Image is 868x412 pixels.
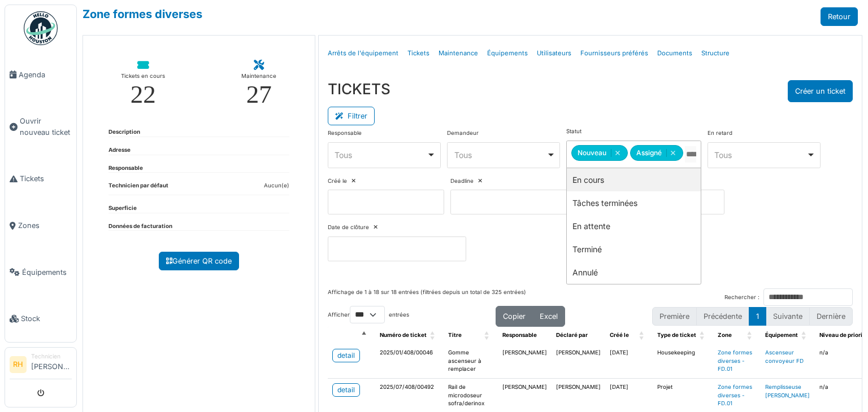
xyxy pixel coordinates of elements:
[20,173,72,184] span: Tickets
[328,80,390,98] h3: TICKETS
[31,352,72,376] li: [PERSON_NAME]
[332,349,360,362] a: detail
[450,177,474,186] label: Deadline
[639,327,646,344] span: Créé le: Activate to sort
[630,145,683,161] div: Assigné
[567,191,701,214] div: Tâches terminées
[448,332,462,338] span: Titre
[498,344,552,379] td: [PERSON_NAME]
[108,222,172,231] dt: Données de facturation
[503,312,526,321] span: Copier
[502,332,537,338] span: Responsable
[718,384,752,406] a: Zone formes diverses - FD.01
[666,149,679,157] button: Remove item: 'assigned'
[718,332,732,338] span: Zone
[31,352,72,361] div: Technicien
[540,312,558,321] span: Excel
[444,344,498,379] td: Gomme ascenseur à remplacer
[801,327,808,344] span: Équipement: Activate to sort
[5,249,76,296] a: Équipements
[328,223,369,232] label: Date de clôture
[532,40,576,67] a: Utilisateurs
[112,51,174,116] a: Tickets en cours 22
[788,80,853,102] button: Créer un ticket
[483,40,532,67] a: Équipements
[610,332,629,338] span: Créé le
[652,307,853,326] nav: pagination
[241,71,276,82] div: Maintenance
[108,128,140,137] dt: Description
[22,267,72,278] span: Équipements
[328,288,526,306] div: Affichage de 1 à 18 sur 18 entrées (filtrées depuis un total de 325 entrées)
[454,149,546,161] div: Tous
[5,98,76,156] a: Ouvrir nouveau ticket
[264,182,289,190] dd: Aucun(e)
[246,82,272,107] div: 27
[83,7,202,21] a: Zone formes diverses
[532,306,565,327] button: Excel
[328,306,409,323] label: Afficher entrées
[5,156,76,203] a: Tickets
[108,164,143,173] dt: Responsable
[749,307,766,326] button: 1
[108,204,137,213] dt: Superficie
[571,145,628,161] div: Nouveau
[576,40,653,67] a: Fournisseurs préférés
[108,182,168,195] dt: Technicien par défaut
[653,344,713,379] td: Housekeeping
[765,384,810,398] a: Remplisseuse [PERSON_NAME]
[380,332,427,338] span: Numéro de ticket
[657,332,696,338] span: Type de ticket
[605,344,653,379] td: [DATE]
[653,40,697,67] a: Documents
[566,128,581,136] label: Statut
[159,252,239,270] a: Générer QR code
[108,146,131,155] dt: Adresse
[5,51,76,98] a: Agenda
[447,129,479,138] label: Demandeur
[337,350,355,361] div: detail
[375,344,444,379] td: 2025/01/408/00046
[328,129,362,138] label: Responsable
[496,306,533,327] button: Copier
[765,332,798,338] span: Équipement
[335,149,427,161] div: Tous
[708,129,732,138] label: En retard
[337,385,355,395] div: detail
[747,327,754,344] span: Zone: Activate to sort
[567,168,701,191] div: En cours
[697,40,734,67] a: Structure
[5,202,76,249] a: Zones
[567,261,701,284] div: Annulé
[434,40,483,67] a: Maintenance
[700,327,706,344] span: Type de ticket: Activate to sort
[20,116,72,137] span: Ouvrir nouveau ticket
[484,327,491,344] span: Titre: Activate to sort
[819,332,868,338] span: Niveau de priorité
[556,332,588,338] span: Déclaré par
[328,107,375,125] button: Filtrer
[328,177,347,186] label: Créé le
[552,344,605,379] td: [PERSON_NAME]
[821,7,858,26] a: Retour
[18,220,72,231] span: Zones
[567,238,701,261] div: Terminé
[430,327,437,344] span: Numéro de ticket: Activate to sort
[685,146,696,163] input: Tous
[611,149,624,157] button: Remove item: 'new'
[10,352,72,379] a: RH Technicien[PERSON_NAME]
[24,11,58,45] img: Badge_color-CXgf-gQk.svg
[19,69,72,80] span: Agenda
[714,149,806,161] div: Tous
[403,40,434,67] a: Tickets
[567,214,701,238] div: En attente
[232,51,286,116] a: Maintenance 27
[332,383,360,397] a: detail
[21,313,72,324] span: Stock
[131,82,156,107] div: 22
[765,349,804,364] a: Ascenseur convoyeur FD
[724,293,759,302] label: Rechercher :
[350,306,385,323] select: Afficherentrées
[718,349,752,372] a: Zone formes diverses - FD.01
[5,296,76,343] a: Stock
